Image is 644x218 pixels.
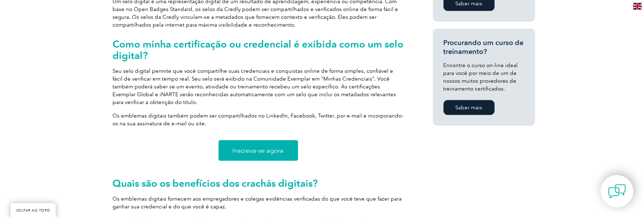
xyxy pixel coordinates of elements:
[11,203,56,218] a: VOLTAR AO TOPO
[113,177,318,189] font: Quais são os benefícios dos crachás digitais?
[444,38,524,56] font: Procurando um curso de treinamento?
[113,113,404,127] font: Os emblemas digitais também podem ser compartilhados no LinkedIn, Facebook, Twitter, por e-mail e...
[444,100,495,115] a: Saber mais
[233,147,284,154] font: Inscreva-se agora
[16,208,50,213] font: VOLTAR AO TOPO
[219,140,298,161] a: Inscreva-se agora
[113,196,402,210] font: Os emblemas digitais fornecem aos empregadores e colegas evidências verificadas do que você teve ...
[456,0,483,7] font: Saber mais
[633,3,642,10] img: en
[608,182,626,200] img: contact-chat.png
[444,62,518,92] font: Encontre o curso on-line ideal para você por meio de um de nossos muitos provedores de treinament...
[456,104,483,111] font: Saber mais
[113,38,404,61] font: Como minha certificação ou credencial é exibida como um selo digital?
[113,68,396,105] font: Seu selo digital permite que você compartilhe suas credenciais e conquistas online de forma simpl...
